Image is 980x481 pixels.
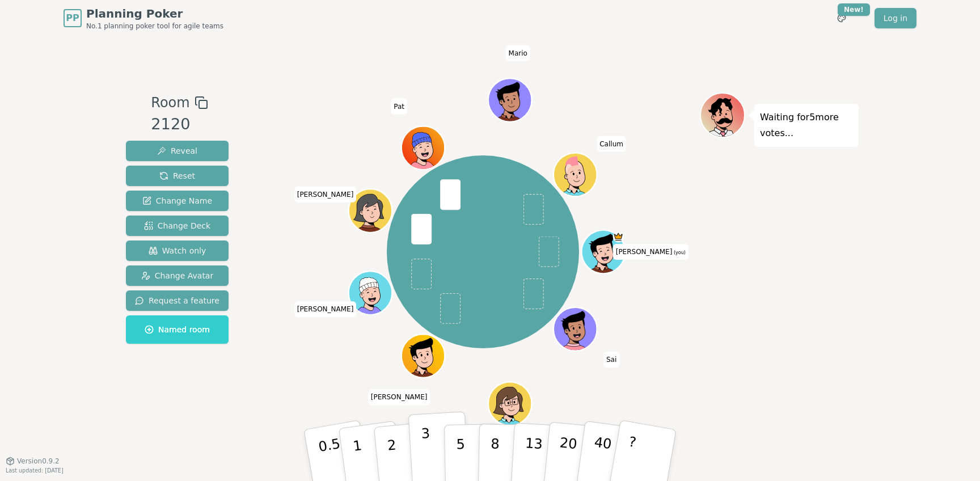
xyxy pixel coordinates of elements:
button: Change Name [126,191,229,211]
span: Change Name [142,195,212,206]
span: Watch only [149,245,206,256]
span: Click to change your name [294,301,357,317]
button: Watch only [126,241,229,261]
a: Log in [875,8,916,28]
a: PPPlanning PokerNo.1 planning poker tool for agile teams [64,6,223,31]
button: New! [831,8,852,28]
button: Reset [126,166,229,186]
span: Planning Poker [86,6,223,22]
button: Request a feature [126,290,229,311]
span: Change Avatar [141,270,214,281]
button: Named room [126,315,229,344]
span: Reveal [157,145,197,157]
span: Reset [159,170,195,182]
span: Click to change your name [391,99,407,115]
span: Click to change your name [506,45,530,61]
span: Request a feature [135,295,219,306]
div: 2120 [151,113,208,136]
p: Waiting for 5 more votes... [760,109,853,141]
span: Click to change your name [613,244,688,260]
span: Click to change your name [603,352,619,368]
div: New! [838,3,870,16]
span: Named room [145,324,210,335]
span: Version 0.9.2 [17,457,60,466]
span: Click to change your name [294,187,357,202]
button: Version0.9.2 [6,457,60,466]
span: PP [66,11,79,25]
button: Change Deck [126,216,229,236]
span: (you) [672,250,686,255]
span: Change Deck [144,220,210,231]
button: Change Avatar [126,265,229,286]
span: Click to change your name [368,389,430,405]
span: Click to change your name [597,136,626,152]
span: Room [151,92,189,113]
button: Click to change your avatar [582,231,623,272]
span: Last updated: [DATE] [6,467,64,474]
span: Mohamed is the host [612,231,623,242]
button: Reveal [126,141,229,161]
span: No.1 planning poker tool for agile teams [86,22,223,31]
